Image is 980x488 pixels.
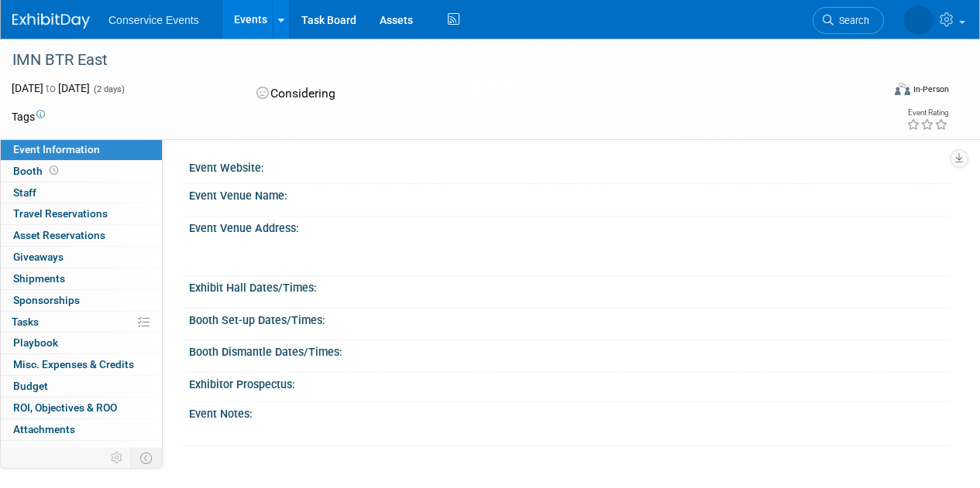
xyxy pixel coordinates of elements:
[1,376,162,397] a: Budget
[1,139,162,160] a: Event Information
[895,83,910,95] img: Format-Inperson.png
[189,217,949,236] div: Event Venue Address:
[1,333,162,353] a: Playbook
[13,380,48,392] span: Budget
[92,84,125,94] span: (2 days)
[12,13,90,29] img: ExhibitDay
[13,229,105,241] span: Asset Reservations
[131,448,163,468] td: Toggle Event Tabs
[189,309,949,328] div: Booth Set-up Dates/Times:
[13,165,61,177] span: Booth
[189,402,949,421] div: Event Notes:
[1,225,162,246] a: Asset Reservations
[834,15,869,26] span: Search
[12,82,90,94] span: [DATE] [DATE]
[43,82,58,94] span: to
[906,109,948,117] div: Event Rating
[189,373,949,392] div: Exhibitor Prospectus:
[13,401,117,414] span: ROI, Objectives & ROO
[12,109,45,125] td: Tags
[104,448,131,468] td: Personalize Event Tab Strip
[13,294,80,306] span: Sponsorships
[1,419,162,440] a: Attachments
[913,84,949,95] div: In-Person
[13,272,65,285] span: Shipments
[10,445,35,457] span: more
[252,80,548,107] div: Considering
[1,290,162,311] a: Sponsorships
[189,276,949,295] div: Exhibit Hall Dates/Times:
[189,184,949,203] div: Event Venue Name:
[13,143,100,155] span: Event Information
[13,336,58,349] span: Playbook
[13,207,108,220] span: Travel Reservations
[189,156,949,176] div: Event Website:
[13,423,75,435] span: Attachments
[1,161,162,182] a: Booth
[108,14,199,26] span: Conservice Events
[813,7,884,34] a: Search
[1,203,162,224] a: Travel Reservations
[1,268,162,289] a: Shipments
[1,312,162,333] a: Tasks
[189,340,949,360] div: Booth Dismantle Dates/Times:
[904,5,934,35] img: Rodrigo Galvez
[812,80,949,104] div: Event Format
[1,354,162,375] a: Misc. Expenses & Credits
[1,247,162,268] a: Giveaways
[7,46,869,74] div: IMN BTR East
[13,186,36,199] span: Staff
[12,316,39,328] span: Tasks
[13,358,134,370] span: Misc. Expenses & Credits
[1,398,162,418] a: ROI, Objectives & ROO
[13,251,64,263] span: Giveaways
[1,441,162,462] a: more
[1,183,162,203] a: Staff
[46,165,61,176] span: Booth not reserved yet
